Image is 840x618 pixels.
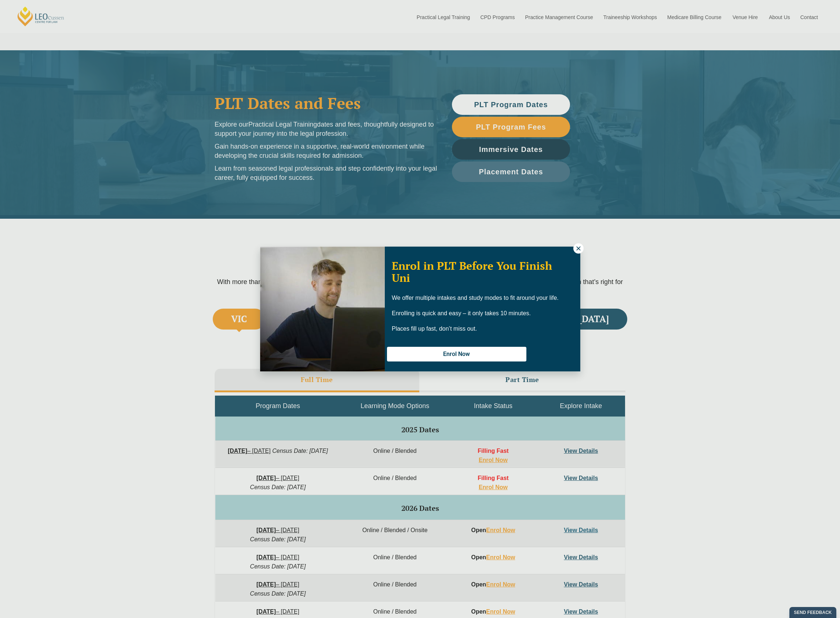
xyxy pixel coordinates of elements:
[573,243,584,254] button: Close
[392,310,531,316] span: Enrolling is quick and easy – it only takes 10 minutes.
[260,247,385,371] img: Woman in yellow blouse holding folders looking to the right and smiling
[791,569,822,600] iframe: LiveChat chat widget
[392,258,552,285] span: Enrol in PLT Before You Finish Uni
[387,347,526,361] button: Enrol Now
[392,295,559,301] span: We offer multiple intakes and study modes to fit around your life.
[392,326,477,332] span: Places fill up fast, don’t miss out.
